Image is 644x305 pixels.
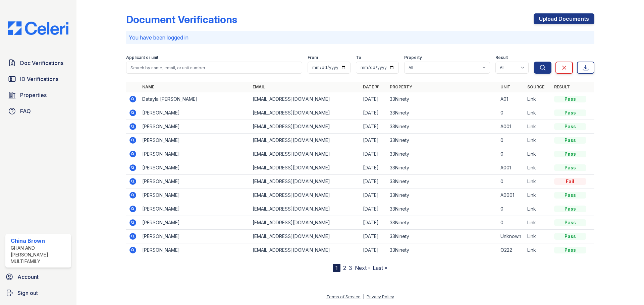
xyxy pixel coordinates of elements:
img: CE_Logo_Blue-a8612792a0a2168367f1c8372b55b34899dd931a85d93a1a3d3e32e68fde9ad4.png [3,21,74,35]
a: Properties [5,88,71,102]
td: 33Ninety [387,216,497,230]
td: Link [525,92,551,106]
td: 33Ninety [387,161,497,175]
td: [PERSON_NAME] [140,147,250,161]
span: Properties [20,91,47,99]
span: Sign out [17,289,38,297]
td: [PERSON_NAME] [140,243,250,257]
a: Sign out [3,286,74,300]
td: [EMAIL_ADDRESS][DOMAIN_NAME] [250,202,360,216]
td: [PERSON_NAME] [140,188,250,202]
div: Document Verifications [126,13,237,25]
div: Pass [554,192,586,199]
span: FAQ [20,107,31,115]
span: Doc Verifications [20,59,63,67]
a: Next › [355,264,370,271]
td: [EMAIL_ADDRESS][DOMAIN_NAME] [250,120,360,134]
td: 33Ninety [387,188,497,202]
td: [DATE] [360,188,387,202]
td: [EMAIL_ADDRESS][DOMAIN_NAME] [250,188,360,202]
td: [PERSON_NAME] [140,216,250,230]
td: 0 [498,202,525,216]
td: 0 [498,175,525,188]
input: Search by name, email, or unit number [126,62,302,74]
td: 33Ninety [387,175,497,188]
td: [DATE] [360,216,387,230]
td: [EMAIL_ADDRESS][DOMAIN_NAME] [250,216,360,230]
div: Pass [554,123,586,130]
td: Link [525,243,551,257]
a: Doc Verifications [5,56,71,70]
a: 3 [349,264,352,271]
a: Result [554,84,570,89]
td: [EMAIL_ADDRESS][DOMAIN_NAME] [250,175,360,188]
td: [EMAIL_ADDRESS][DOMAIN_NAME] [250,134,360,147]
td: 33Ninety [387,243,497,257]
td: [DATE] [360,243,387,257]
span: ID Verifications [20,75,58,83]
div: Pass [554,96,586,102]
div: China Brown [11,237,68,245]
td: [PERSON_NAME] [140,161,250,175]
td: [DATE] [360,202,387,216]
td: 33Ninety [387,120,497,134]
td: [DATE] [360,106,387,120]
td: Link [525,202,551,216]
a: 2 [343,264,346,271]
p: You have been logged in [129,33,592,42]
td: [PERSON_NAME] [140,120,250,134]
td: [EMAIL_ADDRESS][DOMAIN_NAME] [250,106,360,120]
div: Pass [554,219,586,226]
label: Property [404,55,422,60]
td: [PERSON_NAME] [140,134,250,147]
td: 33Ninety [387,106,497,120]
td: Link [525,188,551,202]
td: [DATE] [360,230,387,243]
a: Name [142,84,154,89]
div: Fail [554,178,586,185]
td: [DATE] [360,175,387,188]
div: Pass [554,109,586,116]
td: [DATE] [360,92,387,106]
a: Email [253,84,265,89]
span: Account [17,273,39,281]
td: [PERSON_NAME] [140,106,250,120]
td: 33Ninety [387,92,497,106]
div: Pass [554,247,586,253]
td: Datayla [PERSON_NAME] [140,92,250,106]
td: 33Ninety [387,230,497,243]
div: Ghan and [PERSON_NAME] Multifamily [11,245,68,265]
td: [DATE] [360,147,387,161]
td: [DATE] [360,120,387,134]
td: Link [525,216,551,230]
a: ID Verifications [5,72,71,86]
div: | [363,294,364,299]
td: 0 [498,147,525,161]
td: 0 [498,134,525,147]
div: Pass [554,137,586,144]
a: Unit [500,84,511,89]
td: [PERSON_NAME] [140,175,250,188]
a: Terms of Service [326,294,361,299]
div: Pass [554,151,586,157]
div: 1 [333,264,340,272]
div: Pass [554,206,586,212]
td: [EMAIL_ADDRESS][DOMAIN_NAME] [250,147,360,161]
td: O222 [498,243,525,257]
a: Upload Documents [534,13,594,24]
td: 33Ninety [387,134,497,147]
div: Pass [554,233,586,240]
td: 33Ninety [387,147,497,161]
label: Applicant or unit [126,55,158,60]
td: A0001 [498,188,525,202]
td: Link [525,230,551,243]
label: Result [495,55,508,60]
td: Link [525,134,551,147]
a: Property [390,84,412,89]
td: [EMAIL_ADDRESS][DOMAIN_NAME] [250,161,360,175]
a: Account [3,270,74,284]
td: 0 [498,216,525,230]
a: Last » [373,264,387,271]
td: 0 [498,106,525,120]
